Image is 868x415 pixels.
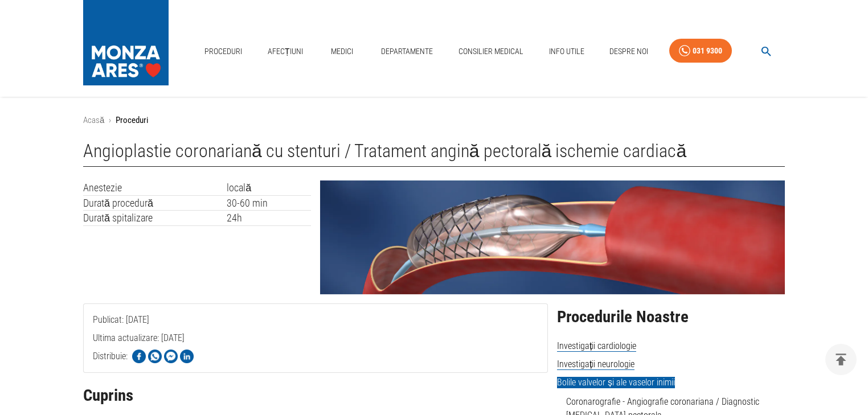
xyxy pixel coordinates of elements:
td: Durată spitalizare [83,211,227,226]
p: Distribuie: [93,350,128,363]
span: Investigații neurologie [557,359,634,370]
a: Proceduri [200,40,247,63]
td: 24h [227,211,311,226]
img: Share on Facebook Messenger [164,350,178,363]
a: Medici [324,40,360,63]
span: Investigații cardiologie [557,340,636,352]
img: Share on Facebook [132,350,146,363]
h1: Angioplastie coronariană cu stenturi / Tratament angină pectorală ischemie cardiacă [83,141,785,167]
span: Ultima actualizare: [DATE] [93,332,185,389]
nav: breadcrumb [83,114,785,127]
li: › [109,114,111,127]
a: Despre Noi [605,40,653,63]
button: delete [825,344,857,375]
td: Anestezie [83,180,227,195]
img: Share on LinkedIn [180,350,194,363]
a: Info Utile [544,40,589,63]
a: Afecțiuni [263,40,308,63]
td: locală [227,180,311,195]
td: Durată procedură [83,195,227,211]
span: Bolile valvelor și ale vaselor inimii [557,377,675,388]
p: Proceduri [116,114,148,127]
a: 031 9300 [669,39,732,63]
div: 031 9300 [693,44,722,58]
img: Share on WhatsApp [148,350,162,363]
h2: Cuprins [83,387,548,405]
a: Acasă [83,115,104,125]
td: 30-60 min [227,195,311,211]
span: Publicat: [DATE] [93,314,149,371]
a: Consilier Medical [454,40,528,63]
a: Departamente [376,40,437,63]
h2: Procedurile Noastre [557,308,785,326]
img: Angioplastie coronariana cu implant de stenturi | MONZA ARES [320,180,785,294]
